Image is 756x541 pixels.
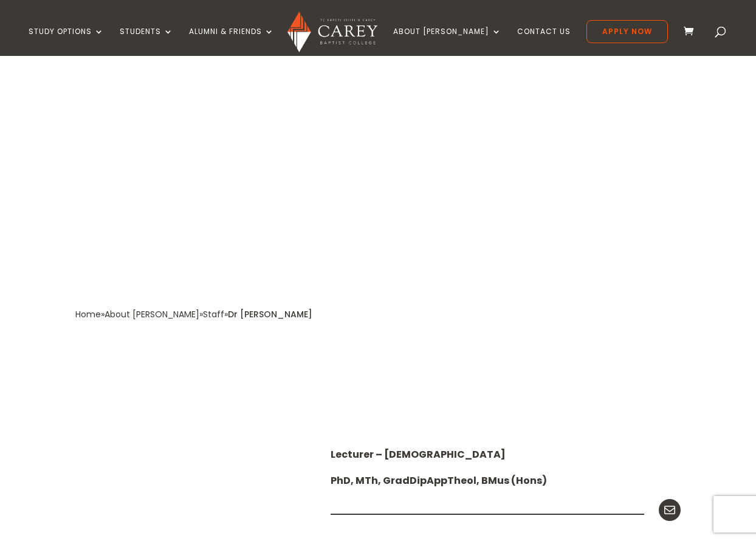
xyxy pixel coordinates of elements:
a: Home [75,308,101,320]
a: Alumni & Friends [189,27,274,56]
img: Carey Baptist College [287,12,377,52]
a: About [PERSON_NAME] [105,308,199,320]
a: Contact Us [517,27,571,56]
div: Dr [PERSON_NAME] [228,306,312,323]
a: Staff [203,308,224,320]
a: Apply Now [586,20,668,43]
div: » » » [75,306,228,323]
a: Students [120,27,173,56]
strong: PhD, MTh, GradDipAppTheol, BMus (Hons) [331,474,547,488]
a: Study Options [29,27,104,56]
strong: Lecturer – [DEMOGRAPHIC_DATA] [331,447,506,461]
a: About [PERSON_NAME] [393,27,501,56]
